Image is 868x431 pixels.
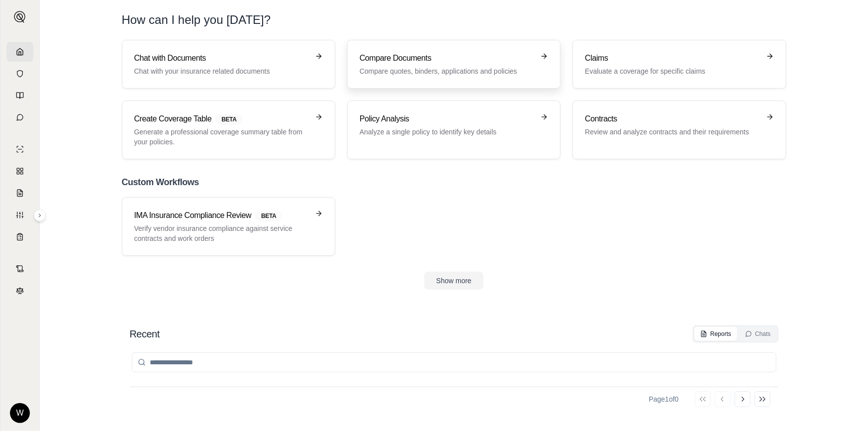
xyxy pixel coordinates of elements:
[34,210,46,221] button: Expand sidebar
[6,183,33,203] a: Claim Coverage
[739,327,776,341] button: Chats
[694,327,737,341] button: Reports
[130,382,778,426] div: No Results
[122,101,335,159] a: Create Coverage TableBETAGenerate a professional coverage summary table from your policies.
[255,211,282,221] span: BETA
[6,205,33,225] a: Custom Report
[122,12,786,28] h1: How can I help you [DATE]?
[700,330,731,338] div: Reports
[6,227,33,247] a: Coverage Table
[6,139,33,159] a: Single Policy
[122,197,335,256] a: IMA Insurance Compliance ReviewBETAVerify vendor insurance compliance against service contracts a...
[573,40,786,89] a: ClaimsEvaluate a coverage for specific claims
[585,66,760,76] p: Evaluate a coverage for specific claims
[215,114,242,125] span: BETA
[424,272,483,290] button: Show more
[649,394,679,404] div: Page 1 of 0
[6,42,33,62] a: Home
[134,52,309,64] h3: Chat with Documents
[360,52,534,64] h3: Compare Documents
[6,281,33,301] a: Legal Search Engine
[6,64,33,84] a: Documents Vault
[134,223,309,243] p: Verify vendor insurance compliance against service contracts and work orders
[6,259,33,279] a: Contract Analysis
[6,161,33,181] a: Policy Comparisons
[347,40,561,89] a: Compare DocumentsCompare quotes, binders, applications and policies
[347,101,561,159] a: Policy AnalysisAnalyze a single policy to identify key details
[6,108,33,127] a: Chat
[573,101,786,159] a: ContractsReview and analyze contracts and their requirements
[6,86,33,106] a: Prompt Library
[14,11,26,23] img: Expand sidebar
[122,40,335,89] a: Chat with DocumentsChat with your insurance related documents
[130,327,160,341] h2: Recent
[745,330,771,338] div: Chats
[122,175,786,189] h2: Custom Workflows
[134,127,309,147] p: Generate a professional coverage summary table from your policies.
[134,113,309,125] h3: Create Coverage Table
[134,66,309,76] p: Chat with your insurance related documents
[360,113,534,125] h3: Policy Analysis
[585,52,760,64] h3: Claims
[10,403,30,423] div: W
[585,113,760,125] h3: Contracts
[585,127,760,137] p: Review and analyze contracts and their requirements
[10,7,30,27] button: Expand sidebar
[360,127,534,137] p: Analyze a single policy to identify key details
[360,66,534,76] p: Compare quotes, binders, applications and policies
[134,210,309,221] h3: IMA Insurance Compliance Review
